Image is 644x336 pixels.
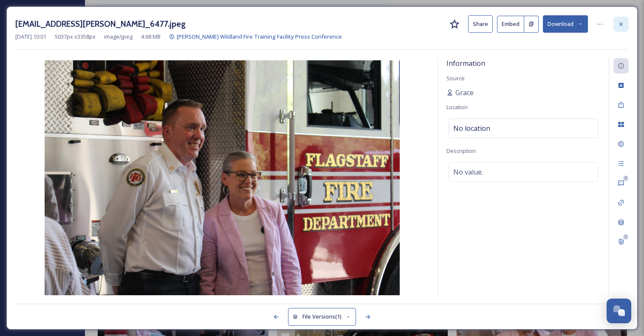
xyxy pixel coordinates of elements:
[15,60,429,297] img: Grace.benally%40flagstaffaz.gov-IMG_6477.jpeg
[455,88,474,98] span: Grace
[15,18,186,30] h3: [EMAIL_ADDRESS][PERSON_NAME]_6477.jpeg
[446,59,485,68] span: Information
[497,16,524,33] button: Embed
[453,167,483,177] span: No value.
[453,123,490,133] span: No location
[104,33,133,41] span: image/jpeg
[446,103,468,111] span: Location
[543,15,588,33] button: Download
[288,308,356,325] button: File Versions(1)
[446,74,465,82] span: Source
[607,299,631,323] button: Open Chat
[141,33,161,41] span: 4.68 MB
[15,33,46,41] span: [DATE] 10:01
[446,147,476,155] span: Description
[55,33,96,41] span: 5037 px x 3358 px
[623,175,629,181] div: 0
[177,33,342,40] span: [PERSON_NAME] Wildland Fire Training Facility Press Conference
[468,15,493,33] button: Share
[623,234,629,240] div: 0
